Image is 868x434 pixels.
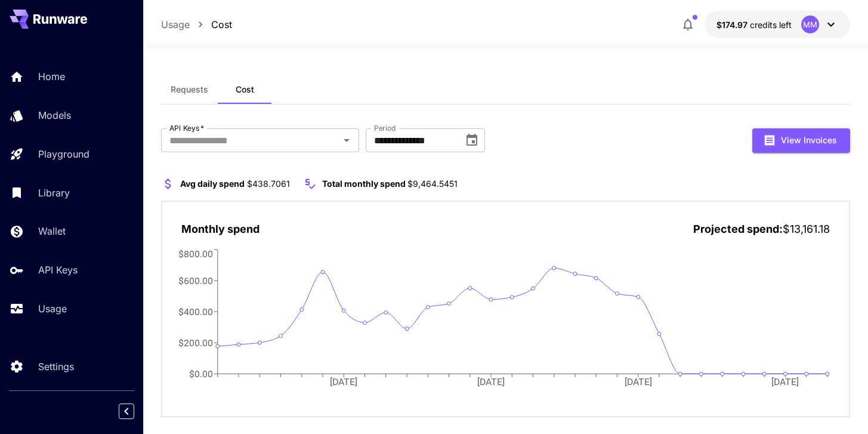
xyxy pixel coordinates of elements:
[716,20,750,30] span: $174.97
[330,376,358,387] tspan: [DATE]
[38,301,67,316] p: Usage
[750,20,792,30] span: credits left
[189,368,213,380] tspan: $0.00
[407,178,458,189] span: $9,464.5451
[161,17,232,32] nav: breadcrumb
[752,134,850,145] a: View Invoices
[338,132,355,149] button: Open
[38,69,65,84] p: Home
[247,178,290,189] span: $438.7061
[38,108,71,122] p: Models
[119,404,134,419] button: Collapse sidebar
[178,275,213,286] tspan: $600.00
[181,221,260,237] p: Monthly spend
[478,376,505,387] tspan: [DATE]
[626,376,653,387] tspan: [DATE]
[705,11,850,38] button: $174.97004MM
[38,224,66,238] p: Wallet
[716,19,792,31] div: $174.97004
[38,263,78,277] p: API Keys
[752,128,850,153] button: View Invoices
[773,376,801,387] tspan: [DATE]
[178,306,213,317] tspan: $400.00
[178,248,213,259] tspan: $800.00
[180,178,245,189] span: Avg daily spend
[236,84,254,95] span: Cost
[38,147,89,161] p: Playground
[169,123,204,133] label: API Keys
[38,186,70,200] p: Library
[178,337,213,349] tspan: $200.00
[128,401,143,422] div: Collapse sidebar
[460,128,484,152] button: Choose date, selected date is Sep 1, 2025
[211,17,232,32] a: Cost
[783,223,830,235] span: $13,161.18
[693,223,783,235] span: Projected spend:
[161,17,190,32] a: Usage
[38,359,74,374] p: Settings
[801,16,819,33] div: MM
[322,178,406,189] span: Total monthly spend
[171,84,208,95] span: Requests
[374,123,396,133] label: Period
